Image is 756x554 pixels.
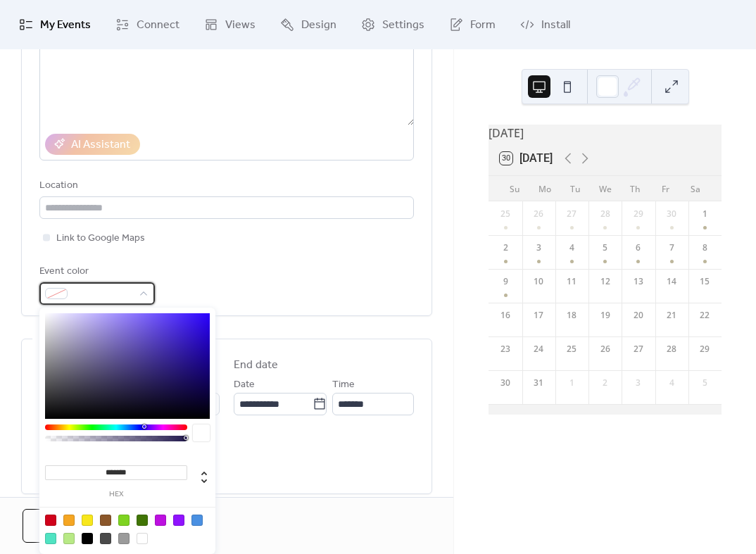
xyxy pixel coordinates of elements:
div: #9013FE [173,515,184,526]
div: 1 [698,208,711,220]
a: Settings [351,6,435,44]
div: End date [234,357,278,374]
div: 29 [698,343,711,355]
div: 4 [565,241,578,254]
div: 11 [565,275,578,288]
div: We [590,176,620,201]
div: 27 [632,343,645,355]
div: 10 [532,275,545,288]
span: Settings [382,17,424,34]
div: 1 [565,377,578,389]
a: Views [194,6,266,44]
div: #50E3C2 [45,533,56,544]
div: #B8E986 [63,533,75,544]
div: #FFFFFF [137,533,148,544]
div: 28 [599,208,612,220]
div: 4 [665,377,678,389]
label: hex [45,491,187,498]
div: 29 [632,208,645,220]
div: 3 [632,377,645,389]
div: #D0021B [45,515,56,526]
div: 15 [698,275,711,288]
div: 18 [565,309,578,322]
span: My Events [40,17,91,34]
span: Date [234,377,255,394]
div: 30 [665,208,678,220]
div: Event color [39,263,152,280]
div: 23 [499,343,512,355]
div: Th [620,176,650,201]
div: #F8E71C [82,515,93,526]
div: 27 [565,208,578,220]
div: #BD10E0 [155,515,166,526]
div: 2 [599,377,612,389]
div: 20 [632,309,645,322]
div: Fr [650,176,681,201]
div: Sa [680,176,710,201]
div: 17 [532,309,545,322]
span: Design [301,17,336,34]
div: 5 [698,377,711,389]
div: 6 [632,241,645,254]
div: #8B572A [100,515,111,526]
div: 25 [565,343,578,355]
span: Link to Google Maps [56,230,145,247]
div: 24 [532,343,545,355]
a: Install [510,6,581,44]
div: Tu [560,176,591,201]
div: 5 [599,241,612,254]
div: 21 [665,309,678,322]
div: 8 [698,241,711,254]
div: Su [500,176,530,201]
button: Cancel [23,509,115,543]
div: #F5A623 [63,515,75,526]
button: 30[DATE] [495,149,557,168]
span: Time [332,377,355,394]
div: #417505 [137,515,148,526]
div: 13 [632,275,645,288]
div: 26 [599,343,612,355]
a: Form [439,6,506,44]
div: 12 [599,275,612,288]
span: Install [541,17,570,34]
div: #4A4A4A [100,533,111,544]
div: 7 [665,241,678,254]
span: Connect [137,17,179,34]
div: 2 [499,241,512,254]
div: 3 [532,241,545,254]
div: #9B9B9B [118,533,130,544]
div: [DATE] [489,125,722,141]
div: 22 [698,309,711,322]
div: 14 [665,275,678,288]
a: Design [270,6,347,44]
span: Form [470,17,496,34]
div: Location [39,177,411,194]
div: 16 [499,309,512,322]
div: 9 [499,275,512,288]
div: #000000 [82,533,93,544]
a: My Events [8,6,101,44]
div: 30 [499,377,512,389]
span: Views [225,17,256,34]
div: 25 [499,208,512,220]
div: #7ED321 [118,515,130,526]
div: 19 [599,309,612,322]
div: 26 [532,208,545,220]
div: 31 [532,377,545,389]
div: 28 [665,343,678,355]
div: Mo [530,176,560,201]
div: #4A90E2 [191,515,203,526]
a: Connect [105,6,190,44]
